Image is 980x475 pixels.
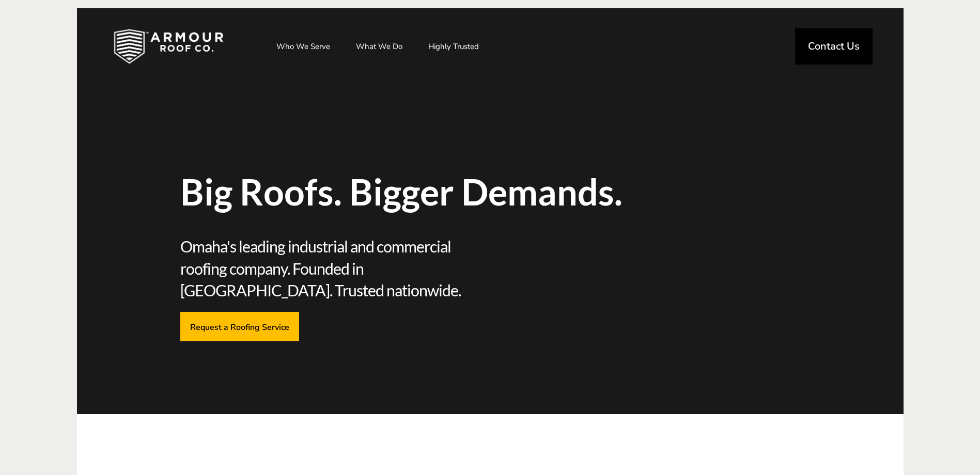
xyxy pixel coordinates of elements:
a: Highly Trusted [418,34,489,59]
a: Request a Roofing Service [180,312,299,341]
span: Request a Roofing Service [190,322,289,331]
span: Contact Us [808,41,860,52]
img: Industrial and Commercial Roofing Company | Armour Roof Co. [97,21,240,72]
a: Contact Us [795,28,873,65]
span: Big Roofs. Bigger Demands. [180,173,640,210]
span: Omaha's leading industrial and commercial roofing company. Founded in [GEOGRAPHIC_DATA]. Trusted ... [180,235,487,302]
a: Who We Serve [266,34,340,59]
a: What We Do [346,34,413,59]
